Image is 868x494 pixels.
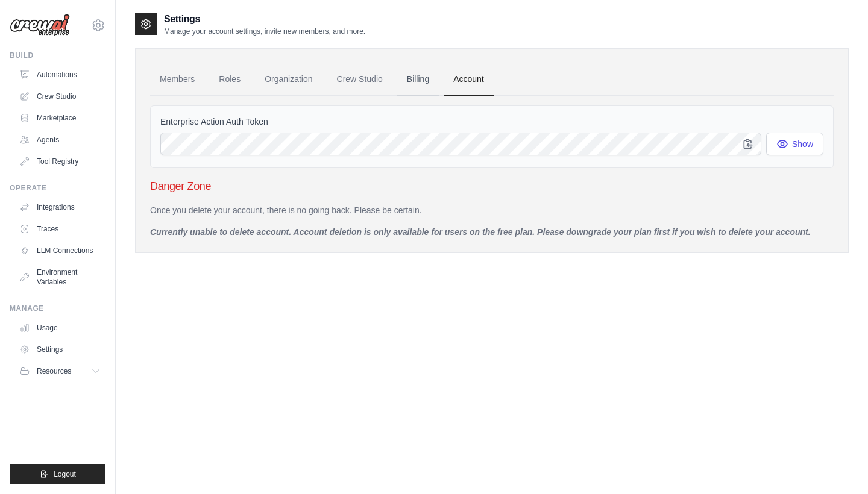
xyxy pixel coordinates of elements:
a: Traces [14,219,105,239]
a: Environment Variables [14,263,105,292]
a: Automations [14,65,105,84]
button: Logout [10,464,105,484]
label: Enterprise Action Auth Token [160,116,823,128]
a: Billing [397,63,439,96]
button: Show [766,133,823,155]
a: Members [150,63,204,96]
img: Logo [10,14,70,37]
p: Once you delete your account, there is no going back. Please be certain. [150,204,834,216]
a: Tool Registry [14,152,105,171]
button: Resources [14,361,105,381]
a: Account [444,63,494,96]
a: Integrations [14,198,105,217]
h2: Settings [164,12,365,27]
a: Settings [14,340,105,359]
p: Currently unable to delete account. Account deletion is only available for users on the free plan... [150,226,834,238]
a: Organization [255,63,322,96]
a: Crew Studio [14,87,105,106]
a: Marketplace [14,108,105,128]
a: Usage [14,318,105,337]
div: Build [10,51,105,60]
span: Logout [54,469,76,479]
a: LLM Connections [14,241,105,260]
div: Operate [10,183,105,193]
span: Resources [37,366,71,376]
h3: Danger Zone [150,178,834,195]
a: Crew Studio [327,63,392,96]
p: Manage your account settings, invite new members, and more. [164,27,365,36]
div: Manage [10,304,105,313]
a: Roles [209,63,250,96]
a: Agents [14,130,105,149]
